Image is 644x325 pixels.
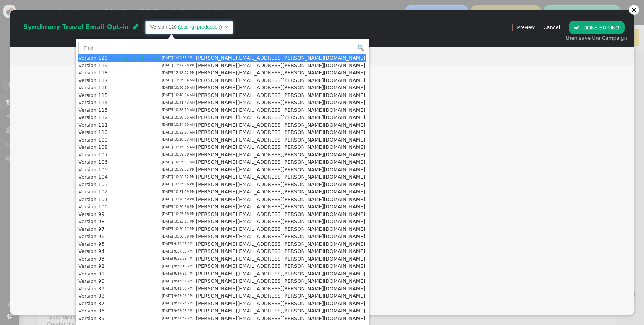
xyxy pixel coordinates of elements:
[78,315,108,322] td: Version 85
[195,181,366,188] td: [PERSON_NAME][EMAIL_ADDRESS][PERSON_NAME][DOMAIN_NAME]
[569,21,624,34] button: DONE EDITING
[195,77,366,84] td: [PERSON_NAME][EMAIL_ADDRESS][PERSON_NAME][DOMAIN_NAME]
[162,188,195,196] td: [DATE] 10:31:09 PM
[162,77,195,84] td: [DATE] 11:36:04 AM
[78,292,108,300] td: Version 88
[23,23,129,31] span: Synchrony Travel Email Opt-in
[162,62,195,69] td: [DATE] 12:47:26 PM
[162,285,195,293] td: [DATE] 9:41:06 PM
[162,203,195,211] td: [DATE] 10:26:36 PM
[78,248,108,255] td: Version 94
[78,203,108,211] td: Version 100
[195,255,366,263] td: [PERSON_NAME][EMAIL_ADDRESS][PERSON_NAME][DOMAIN_NAME]
[78,42,366,55] input: Find
[162,129,195,136] td: [DATE] 10:22:27 AM
[162,173,195,181] td: [DATE] 10:38:12 PM
[195,307,366,315] td: [PERSON_NAME][EMAIL_ADDRESS][PERSON_NAME][DOMAIN_NAME]
[195,225,366,233] td: [PERSON_NAME][EMAIL_ADDRESS][PERSON_NAME][DOMAIN_NAME]
[162,307,195,315] td: [DATE] 9:27:25 PM
[162,69,195,77] td: [DATE] 12:18:22 PM
[177,23,223,31] td: (testing+production)
[162,158,195,166] td: [DATE] 10:05:01 AM
[162,300,195,307] td: [DATE] 9:29:24 PM
[162,277,195,285] td: [DATE] 9:46:41 PM
[195,54,366,62] td: [PERSON_NAME][EMAIL_ADDRESS][PERSON_NAME][DOMAIN_NAME]
[195,62,366,69] td: [PERSON_NAME][EMAIL_ADDRESS][PERSON_NAME][DOMAIN_NAME]
[162,54,195,62] td: [DATE] 1:09:55 PM
[195,129,366,136] td: [PERSON_NAME][EMAIL_ADDRESS][PERSON_NAME][DOMAIN_NAME]
[195,143,366,151] td: [PERSON_NAME][EMAIL_ADDRESS][PERSON_NAME][DOMAIN_NAME]
[195,151,366,159] td: [PERSON_NAME][EMAIL_ADDRESS][PERSON_NAME][DOMAIN_NAME]
[162,315,195,322] td: [DATE] 9:24:52 PM
[78,62,108,69] td: Version 119
[78,54,108,62] td: Version 120
[566,34,627,42] div: then save the Campaign
[195,248,366,255] td: [PERSON_NAME][EMAIL_ADDRESS][PERSON_NAME][DOMAIN_NAME]
[358,45,364,51] img: icon_search.png
[195,166,366,174] td: [PERSON_NAME][EMAIL_ADDRESS][PERSON_NAME][DOMAIN_NAME]
[78,77,108,84] td: Version 117
[162,292,195,300] td: [DATE] 9:35:26 PM
[162,270,195,278] td: [DATE] 9:47:31 PM
[195,84,366,92] td: [PERSON_NAME][EMAIL_ADDRESS][PERSON_NAME][DOMAIN_NAME]
[78,69,108,77] td: Version 118
[195,300,366,307] td: [PERSON_NAME][EMAIL_ADDRESS][PERSON_NAME][DOMAIN_NAME]
[78,166,108,174] td: Version 105
[162,114,195,121] td: [DATE] 10:28:35 AM
[195,121,366,129] td: [PERSON_NAME][EMAIL_ADDRESS][PERSON_NAME][DOMAIN_NAME]
[78,92,108,99] td: Version 115
[195,292,366,300] td: [PERSON_NAME][EMAIL_ADDRESS][PERSON_NAME][DOMAIN_NAME]
[78,285,108,293] td: Version 89
[517,21,534,34] a: Preview
[195,203,366,211] td: [PERSON_NAME][EMAIL_ADDRESS][PERSON_NAME][DOMAIN_NAME]
[78,211,108,218] td: Version 99
[108,54,162,62] td: (testing+production)
[78,158,108,166] td: Version 106
[195,270,366,278] td: [PERSON_NAME][EMAIL_ADDRESS][PERSON_NAME][DOMAIN_NAME]
[195,188,366,196] td: [PERSON_NAME][EMAIL_ADDRESS][PERSON_NAME][DOMAIN_NAME]
[162,143,195,151] td: [DATE] 10:15:35 AM
[162,151,195,159] td: [DATE] 10:09:08 AM
[78,196,108,203] td: Version 101
[162,218,195,225] td: [DATE] 10:22:17 PM
[78,277,108,285] td: Version 90
[195,233,366,240] td: [PERSON_NAME][EMAIL_ADDRESS][PERSON_NAME][DOMAIN_NAME]
[162,181,195,188] td: [DATE] 10:35:06 PM
[78,240,108,248] td: Version 95
[78,129,108,136] td: Version 110
[195,158,366,166] td: [PERSON_NAME][EMAIL_ADDRESS][PERSON_NAME][DOMAIN_NAME]
[195,285,366,293] td: [PERSON_NAME][EMAIL_ADDRESS][PERSON_NAME][DOMAIN_NAME]
[15,119,629,130] div: Loading
[78,307,108,315] td: Version 86
[543,24,560,30] a: Cancel
[78,233,108,240] td: Version 96
[78,99,108,106] td: Version 114
[517,24,534,31] span: Preview
[78,151,108,159] td: Version 107
[150,23,177,31] td: Version 120
[162,240,195,248] td: [DATE] 9:59:03 PM
[162,92,195,99] td: [DATE] 10:48:34 AM
[162,248,195,255] td: [DATE] 9:57:03 PM
[78,173,108,181] td: Version 104
[195,211,366,218] td: [PERSON_NAME][EMAIL_ADDRESS][PERSON_NAME][DOMAIN_NAME]
[78,300,108,307] td: Version 87
[162,233,195,240] td: [DATE] 10:00:59 PM
[78,114,108,121] td: Version 112
[133,24,138,30] span: 
[78,143,108,151] td: Version 108
[162,136,195,144] td: [DATE] 10:19:53 AM
[78,262,108,270] td: Version 92
[195,218,366,225] td: [PERSON_NAME][EMAIL_ADDRESS][PERSON_NAME][DOMAIN_NAME]
[78,136,108,144] td: Version 109
[195,92,366,99] td: [PERSON_NAME][EMAIL_ADDRESS][PERSON_NAME][DOMAIN_NAME]
[162,121,195,129] td: [DATE] 10:24:00 AM
[78,84,108,92] td: Version 116
[162,166,195,174] td: [DATE] 10:39:52 PM
[195,315,366,322] td: [PERSON_NAME][EMAIL_ADDRESS][PERSON_NAME][DOMAIN_NAME]
[195,196,366,203] td: [PERSON_NAME][EMAIL_ADDRESS][PERSON_NAME][DOMAIN_NAME]
[195,240,366,248] td: [PERSON_NAME][EMAIL_ADDRESS][PERSON_NAME][DOMAIN_NAME]
[78,121,108,129] td: Version 111
[78,255,108,263] td: Version 93
[162,211,195,218] td: [DATE] 10:25:18 PM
